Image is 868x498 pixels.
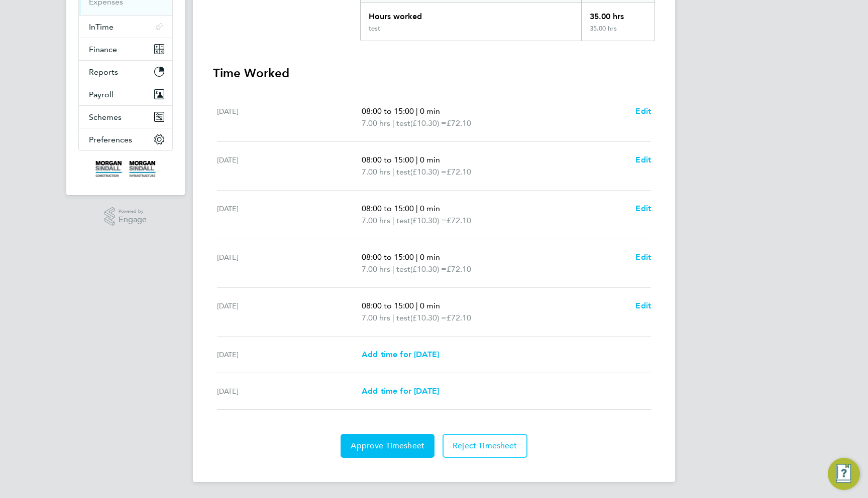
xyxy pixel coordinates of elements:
[362,350,439,359] span: Add time for [DATE]
[410,167,447,177] span: (£10.30) =
[396,117,410,129] span: test
[416,155,418,164] span: |
[396,263,410,275] span: test
[362,252,414,262] span: 08:00 to 15:00
[89,22,114,32] span: InTime
[362,313,390,322] span: 7.00 hrs
[362,264,390,274] span: 7.00 hrs
[416,252,418,262] span: |
[396,166,410,178] span: test
[392,167,394,177] span: |
[217,385,362,397] div: [DATE]
[89,45,117,54] span: Finance
[581,25,655,41] div: 35.00 hrs
[362,106,414,116] span: 08:00 to 15:00
[79,16,172,38] button: InTime
[828,458,860,490] button: Engage Resource Center
[217,300,362,324] div: [DATE]
[420,155,440,164] span: 0 min
[410,313,447,322] span: (£10.30) =
[217,251,362,275] div: [DATE]
[420,106,440,116] span: 0 min
[410,264,447,274] span: (£10.30) =
[447,313,471,322] span: £72.10
[635,106,651,116] span: Edit
[217,203,362,227] div: [DATE]
[361,3,581,25] div: Hours worked
[635,300,651,312] a: Edit
[635,252,651,262] span: Edit
[217,349,362,361] div: [DATE]
[635,154,651,166] a: Edit
[447,167,471,177] span: £72.10
[217,154,362,178] div: [DATE]
[79,106,172,128] button: Schemes
[89,112,122,122] span: Schemes
[392,264,394,274] span: |
[635,204,651,213] span: Edit
[362,118,390,128] span: 7.00 hrs
[635,203,651,215] a: Edit
[396,215,410,227] span: test
[447,264,471,274] span: £72.10
[392,216,394,225] span: |
[396,312,410,324] span: test
[410,216,447,225] span: (£10.30) =
[392,118,394,128] span: |
[443,434,527,458] button: Reject Timesheet
[119,207,147,216] span: Powered by
[79,83,172,105] button: Payroll
[447,216,471,225] span: £72.10
[420,301,440,310] span: 0 min
[89,67,118,77] span: Reports
[635,251,651,263] a: Edit
[362,204,414,213] span: 08:00 to 15:00
[410,118,447,128] span: (£10.30) =
[95,161,156,177] img: morgansindall-logo-retina.png
[416,301,418,310] span: |
[213,65,655,81] h3: Time Worked
[369,25,380,33] div: test
[362,301,414,310] span: 08:00 to 15:00
[420,204,440,213] span: 0 min
[453,441,517,451] span: Reject Timesheet
[447,118,471,128] span: £72.10
[581,3,655,25] div: 35.00 hrs
[420,252,440,262] span: 0 min
[416,204,418,213] span: |
[79,38,172,60] button: Finance
[362,385,439,397] a: Add time for [DATE]
[392,313,394,322] span: |
[362,386,439,396] span: Add time for [DATE]
[89,90,114,99] span: Payroll
[79,61,172,83] button: Reports
[79,128,172,150] button: Preferences
[89,135,132,144] span: Preferences
[217,105,362,129] div: [DATE]
[362,155,414,164] span: 08:00 to 15:00
[416,106,418,116] span: |
[362,216,390,225] span: 7.00 hrs
[362,167,390,177] span: 7.00 hrs
[362,349,439,361] a: Add time for [DATE]
[78,161,173,177] a: Go to home page
[351,441,424,451] span: Approve Timesheet
[635,301,651,310] span: Edit
[635,155,651,164] span: Edit
[119,216,147,224] span: Engage
[104,207,147,226] a: Powered byEngage
[635,105,651,117] a: Edit
[341,434,435,458] button: Approve Timesheet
